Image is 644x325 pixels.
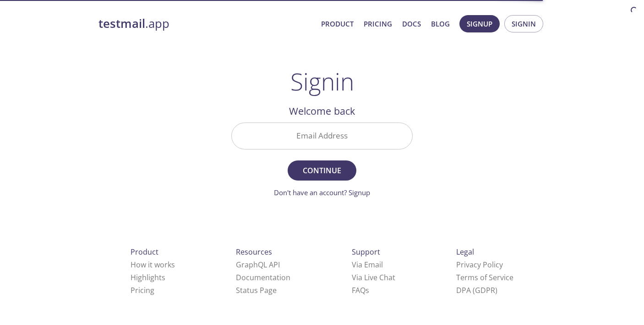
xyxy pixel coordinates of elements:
[274,188,370,197] a: Don't have an account? Signup
[236,260,280,270] a: GraphQL API
[459,15,500,32] button: Signup
[467,18,492,30] span: Signup
[236,285,277,295] a: Status Page
[131,247,158,257] span: Product
[321,18,354,30] a: Product
[98,16,145,32] strong: testmail
[290,68,354,95] h1: Signin
[236,247,272,257] span: Resources
[456,285,497,295] a: DPA (GDPR)
[402,18,421,30] a: Docs
[288,160,356,181] button: Continue
[231,103,413,119] h2: Welcome back
[131,260,175,270] a: How it works
[298,164,346,177] span: Continue
[366,285,369,295] span: s
[512,18,536,30] span: Signin
[456,272,513,282] a: Terms of Service
[456,247,474,257] span: Legal
[352,247,380,257] span: Support
[131,285,154,295] a: Pricing
[352,285,369,295] a: FAQ
[431,18,450,30] a: Blog
[504,15,543,32] button: Signin
[364,18,392,30] a: Pricing
[456,260,503,270] a: Privacy Policy
[131,272,165,282] a: Highlights
[352,260,383,270] a: Via Email
[352,272,395,282] a: Via Live Chat
[98,16,314,32] a: testmail.app
[236,272,290,282] a: Documentation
